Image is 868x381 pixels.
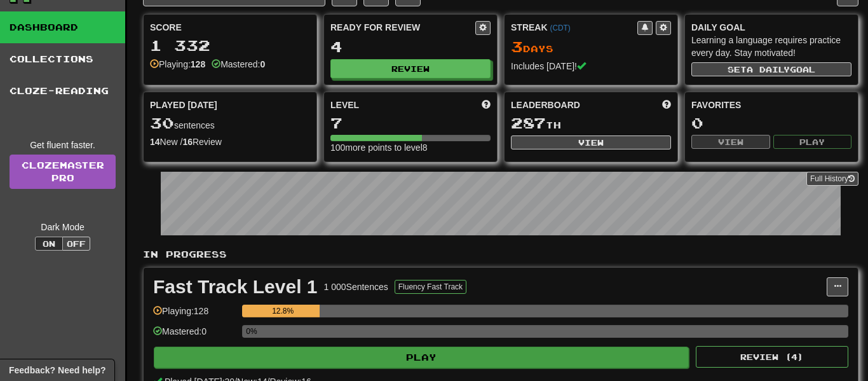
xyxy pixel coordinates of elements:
[246,305,320,317] div: 12.8%
[691,34,851,59] div: Learning a language requires practice every day. Stay motivated!
[511,38,523,55] span: 3
[691,115,851,131] div: 0
[153,325,236,346] div: Mastered: 0
[511,115,671,132] div: th
[395,280,466,294] button: Fluency Fast Track
[806,172,858,186] button: Full History
[143,248,858,261] p: In Progress
[511,99,580,111] span: Leaderboard
[330,141,491,154] div: 100 more points to level 8
[511,39,671,55] div: Day s
[511,21,637,34] div: Streak
[150,21,310,34] div: Score
[482,99,491,111] span: Score more points to level up
[150,137,160,147] strong: 14
[9,364,105,377] span: Open feedback widget
[691,21,851,34] div: Daily Goal
[150,114,174,132] span: 30
[150,58,205,71] div: Playing:
[691,62,851,76] button: Seta dailygoal
[10,155,116,189] a: ClozemasterPro
[153,305,236,326] div: Playing: 128
[154,347,689,368] button: Play
[511,135,671,149] button: View
[330,21,475,34] div: Ready for Review
[260,59,265,69] strong: 0
[212,58,265,71] div: Mastered:
[153,277,318,296] div: Fast Track Level 1
[10,139,116,151] div: Get fluent faster.
[324,281,388,293] div: 1 000 Sentences
[330,115,491,131] div: 7
[773,135,852,149] button: Play
[662,99,671,111] span: This week in points, UTC
[191,59,205,69] strong: 128
[691,135,770,149] button: View
[150,135,310,148] div: New / Review
[696,346,848,368] button: Review (4)
[150,38,310,53] div: 1 332
[511,60,671,73] div: Includes [DATE]!
[691,99,851,111] div: Favorites
[62,237,90,251] button: Off
[182,137,193,147] strong: 16
[330,99,359,111] span: Level
[511,114,546,132] span: 287
[747,65,790,74] span: a daily
[10,221,116,233] div: Dark Mode
[550,24,570,32] a: (CDT)
[330,59,491,78] button: Review
[330,39,491,55] div: 4
[150,115,310,132] div: sentences
[150,99,217,111] span: Played [DATE]
[35,237,63,251] button: On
